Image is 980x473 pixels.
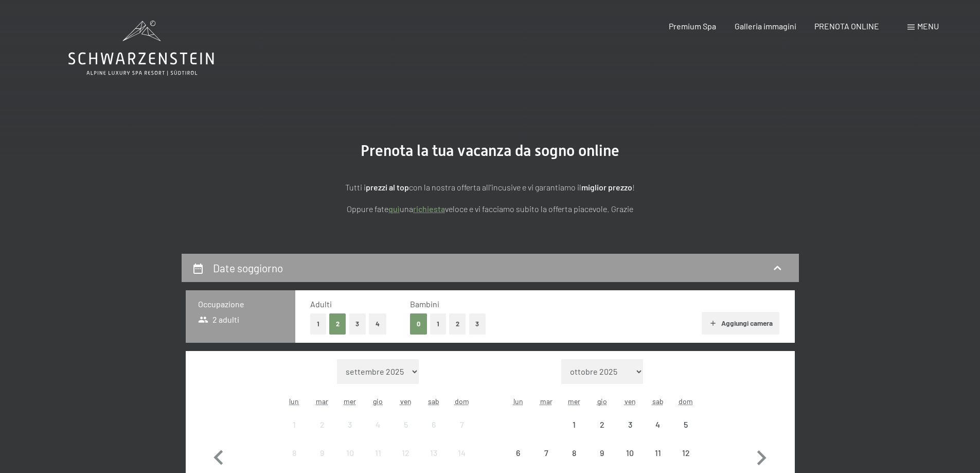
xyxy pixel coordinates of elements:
div: Wed Oct 01 2025 [560,411,588,439]
div: arrivo/check-in non effettuabile [420,411,448,439]
div: Fri Oct 03 2025 [616,411,644,439]
div: arrivo/check-in non effettuabile [308,439,336,467]
button: Aggiungi camera [702,312,779,335]
div: 4 [365,421,391,446]
strong: prezzi al top [366,182,409,192]
div: arrivo/check-in non effettuabile [280,411,308,439]
a: Galleria immagini [735,21,796,31]
div: Mon Oct 06 2025 [504,439,532,467]
button: 3 [349,313,366,335]
div: arrivo/check-in non effettuabile [672,439,700,467]
div: arrivo/check-in non effettuabile [280,439,308,467]
div: arrivo/check-in non effettuabile [336,411,364,439]
div: arrivo/check-in non effettuabile [392,411,420,439]
abbr: sabato [652,397,664,406]
div: Thu Sep 11 2025 [364,439,392,467]
p: Oppure fate una veloce e vi facciamo subito la offerta piacevole. Grazie [233,202,747,216]
h2: Date soggiorno [213,261,283,274]
span: Bambini [410,299,439,309]
div: Sun Oct 12 2025 [672,439,700,467]
a: richiesta [413,204,445,214]
button: 1 [310,313,326,335]
div: Sat Sep 13 2025 [420,439,448,467]
div: arrivo/check-in non effettuabile [448,439,475,467]
button: 4 [369,313,386,335]
span: 2 adulti [198,314,240,325]
div: arrivo/check-in non effettuabile [588,439,616,467]
abbr: giovedì [597,397,607,406]
div: 3 [337,421,363,446]
div: Fri Sep 12 2025 [392,439,420,467]
a: Premium Spa [669,21,716,31]
a: PRENOTA ONLINE [814,21,879,31]
div: Sun Oct 05 2025 [672,411,700,439]
div: Tue Oct 07 2025 [532,439,560,467]
abbr: venerdì [400,397,412,406]
div: arrivo/check-in non effettuabile [616,439,644,467]
div: arrivo/check-in non effettuabile [672,411,700,439]
div: 6 [421,421,447,446]
div: Wed Oct 08 2025 [560,439,588,467]
button: 2 [329,313,346,335]
div: Fri Sep 05 2025 [392,411,420,439]
button: 3 [469,313,486,335]
div: arrivo/check-in non effettuabile [616,411,644,439]
div: Sat Sep 06 2025 [420,411,448,439]
strong: miglior prezzo [581,182,632,192]
abbr: sabato [428,397,439,406]
abbr: martedì [540,397,553,406]
span: Prenota la tua vacanza da sogno online [361,142,619,160]
div: Sun Sep 07 2025 [448,411,475,439]
button: 0 [410,313,427,335]
div: Fri Oct 10 2025 [616,439,644,467]
abbr: domenica [679,397,693,406]
abbr: lunedì [513,397,523,406]
div: arrivo/check-in non effettuabile [560,411,588,439]
div: 2 [589,421,615,446]
div: 5 [393,421,419,446]
span: Adulti [310,299,332,309]
div: Thu Sep 04 2025 [364,411,392,439]
div: Wed Sep 10 2025 [336,439,364,467]
abbr: lunedì [289,397,299,406]
div: Wed Sep 03 2025 [336,411,364,439]
div: arrivo/check-in non effettuabile [504,439,532,467]
div: Tue Sep 09 2025 [308,439,336,467]
div: Tue Sep 02 2025 [308,411,336,439]
div: arrivo/check-in non effettuabile [588,411,616,439]
div: arrivo/check-in non effettuabile [364,411,392,439]
abbr: mercoledì [344,397,356,406]
div: Sun Sep 14 2025 [448,439,475,467]
a: quì [388,204,400,214]
div: arrivo/check-in non effettuabile [560,439,588,467]
div: Mon Sep 08 2025 [280,439,308,467]
div: arrivo/check-in non effettuabile [644,411,672,439]
div: Thu Oct 09 2025 [588,439,616,467]
div: 3 [617,421,643,446]
abbr: mercoledì [568,397,580,406]
div: 5 [673,421,699,446]
abbr: domenica [455,397,469,406]
div: arrivo/check-in non effettuabile [308,411,336,439]
abbr: giovedì [373,397,383,406]
div: arrivo/check-in non effettuabile [448,411,475,439]
div: arrivo/check-in non effettuabile [532,439,560,467]
div: Sat Oct 04 2025 [644,411,672,439]
div: arrivo/check-in non effettuabile [364,439,392,467]
div: Sat Oct 11 2025 [644,439,672,467]
abbr: martedì [316,397,328,406]
h3: Occupazione [198,299,283,310]
button: 2 [449,313,466,335]
p: Tutti i con la nostra offerta all'incusive e vi garantiamo il ! [233,181,747,194]
div: 2 [309,421,335,446]
div: arrivo/check-in non effettuabile [644,439,672,467]
div: Mon Sep 01 2025 [280,411,308,439]
abbr: venerdì [625,397,636,406]
span: Menu [917,21,939,31]
div: 7 [449,421,474,446]
div: 4 [645,421,671,446]
button: 1 [430,313,446,335]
